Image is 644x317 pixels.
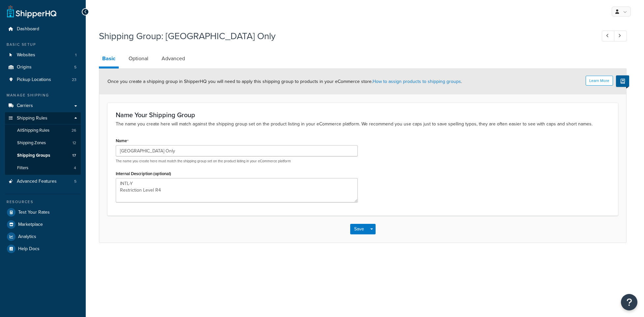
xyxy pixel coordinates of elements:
[5,175,81,188] a: Advanced Features5
[116,120,610,128] p: The name you create here will match against the shipping group set on the product listing in your...
[125,51,152,66] a: Optional
[5,49,81,61] a: Websites1
[5,162,81,174] li: Filters
[74,179,77,184] span: 5
[17,103,33,109] span: Carriers
[616,75,629,87] button: Show Help Docs
[75,52,77,58] span: 1
[5,92,81,98] div: Manage Shipping
[350,224,368,234] button: Save
[5,162,81,174] a: Filters4
[17,77,51,83] span: Pickup Locations
[99,51,119,68] a: Basic
[5,149,81,162] li: Shipping Groups
[107,78,462,85] span: Once you create a shipping group in ShipperHQ you will need to apply this shipping group to produ...
[5,137,81,149] li: Shipping Zones
[17,140,46,146] span: Shipping Zones
[116,159,358,164] p: The name you create here must match the shipping group set on the product listing in your eCommer...
[17,179,57,184] span: Advanced Features
[72,77,77,83] span: 23
[17,65,32,70] span: Origins
[5,199,81,205] div: Resources
[17,26,39,32] span: Dashboard
[5,137,81,149] a: Shipping Zones12
[5,23,81,35] a: Dashboard
[74,65,77,70] span: 5
[5,100,81,112] a: Carriers
[158,51,188,66] a: Advanced
[116,138,129,144] label: Name
[5,61,81,73] li: Origins
[5,206,81,218] a: Test Your Rates
[72,128,76,133] span: 26
[116,171,171,176] label: Internal Description (optional)
[621,294,637,310] button: Open Resource Center
[5,175,81,188] li: Advanced Features
[5,231,81,243] a: Analytics
[586,76,613,86] button: Learn More
[373,78,461,85] a: How to assign products to shipping groups
[5,219,81,230] a: Marketplace
[602,31,615,41] a: Previous Record
[17,128,49,133] span: All Shipping Rules
[17,153,50,158] span: Shipping Groups
[72,153,76,158] span: 17
[73,140,76,146] span: 12
[5,149,81,162] a: Shipping Groups17
[116,178,358,202] textarea: INTL-Y Restriction Level R4
[99,30,590,42] h1: Shipping Group: [GEOGRAPHIC_DATA] Only
[5,61,81,73] a: Origins5
[5,112,81,124] a: Shipping Rules
[5,74,81,86] li: Pickup Locations
[116,111,610,119] h3: Name Your Shipping Group
[614,31,627,41] a: Next Record
[5,124,81,137] a: AllShipping Rules26
[5,243,81,255] a: Help Docs
[18,210,50,215] span: Test Your Rates
[5,42,81,47] div: Basic Setup
[18,246,40,252] span: Help Docs
[17,165,28,171] span: Filters
[18,222,43,227] span: Marketplace
[5,49,81,61] li: Websites
[74,165,76,171] span: 4
[5,74,81,86] a: Pickup Locations23
[5,112,81,175] li: Shipping Rules
[17,52,35,58] span: Websites
[18,234,36,240] span: Analytics
[17,116,47,121] span: Shipping Rules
